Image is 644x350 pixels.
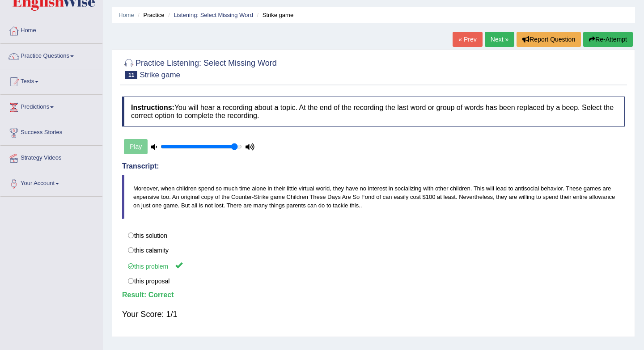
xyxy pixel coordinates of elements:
blockquote: Moreover, when children spend so much time alone in their little virtual world, they have no inte... [122,175,625,219]
div: Your Score: 1/1 [122,304,625,325]
b: Instructions: [131,104,174,111]
button: Re-Attempt [583,32,633,47]
a: Predictions [0,95,102,117]
h4: Result: [122,291,625,299]
span: 11 [125,71,137,79]
a: Success Stories [0,120,102,143]
a: Strategy Videos [0,146,102,168]
h4: You will hear a recording about a topic. At the end of the recording the last word or group of wo... [122,97,625,127]
h4: Transcript: [122,162,625,170]
label: this solution [122,228,625,243]
a: Home [0,18,102,41]
a: Practice Questions [0,44,102,66]
a: Home [119,12,134,18]
a: Your Account [0,171,102,194]
small: Strike game [140,71,180,79]
li: Strike game [255,11,294,19]
a: Next » [485,32,514,47]
label: this proposal [122,274,625,289]
label: this problem [122,257,625,274]
a: Tests [0,69,102,92]
label: this calamity [122,243,625,258]
li: Practice [136,11,164,19]
a: « Prev [453,32,482,47]
a: Listening: Select Missing Word [174,12,253,18]
h2: Practice Listening: Select Missing Word [122,57,277,79]
button: Report Question [517,32,581,47]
